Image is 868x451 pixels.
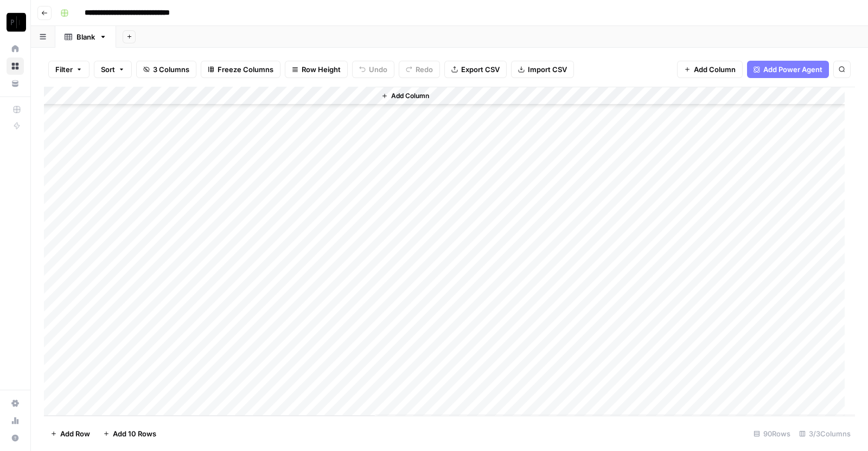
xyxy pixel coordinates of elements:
[7,395,24,412] a: Settings
[528,64,567,75] span: Import CSV
[7,75,24,92] a: Your Data
[511,61,574,78] button: Import CSV
[153,64,189,75] span: 3 Columns
[101,64,115,75] span: Sort
[218,64,273,75] span: Freeze Columns
[55,64,73,75] span: Filter
[97,425,163,442] button: Add 10 Rows
[416,64,433,75] span: Redo
[369,64,387,75] span: Undo
[7,429,24,447] button: Help + Support
[7,12,26,32] img: Paragon Intel - Bill / Ty / Colby R&D Logo
[285,61,348,78] button: Row Height
[136,61,196,78] button: 3 Columns
[677,61,743,78] button: Add Column
[694,64,736,75] span: Add Column
[747,61,829,78] button: Add Power Agent
[749,425,795,442] div: 90 Rows
[7,412,24,429] a: Usage
[763,64,822,75] span: Add Power Agent
[7,9,24,36] button: Workspace: Paragon Intel - Bill / Ty / Colby R&D
[377,89,433,103] button: Add Column
[201,61,280,78] button: Freeze Columns
[461,64,500,75] span: Export CSV
[44,425,97,442] button: Add Row
[60,428,90,439] span: Add Row
[7,57,24,75] a: Browse
[48,61,90,78] button: Filter
[795,425,855,442] div: 3/3 Columns
[444,61,507,78] button: Export CSV
[352,61,394,78] button: Undo
[7,40,24,57] a: Home
[55,26,116,48] a: Blank
[113,428,156,439] span: Add 10 Rows
[76,31,95,42] div: Blank
[94,61,132,78] button: Sort
[302,64,341,75] span: Row Height
[399,61,440,78] button: Redo
[391,91,429,101] span: Add Column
